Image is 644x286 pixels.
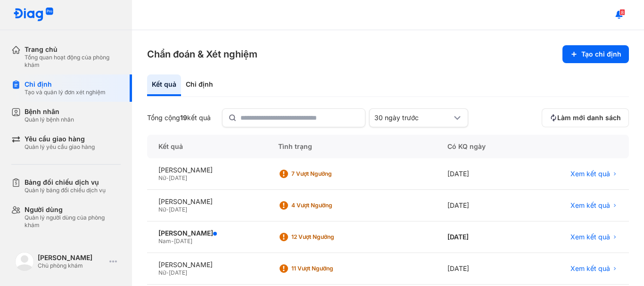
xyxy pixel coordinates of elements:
[436,158,526,190] div: [DATE]
[158,229,256,237] div: [PERSON_NAME]
[158,261,256,269] div: [PERSON_NAME]
[25,89,106,96] div: Tạo và quản lý đơn xét nghiệm
[436,190,526,221] div: [DATE]
[542,108,629,127] button: Làm mới danh sách
[291,265,367,272] div: 11 Vượt ngưỡng
[171,237,174,245] span: -
[158,174,166,181] span: Nữ
[291,202,367,209] div: 4 Vượt ngưỡng
[147,74,181,96] div: Kết quả
[181,74,218,96] div: Chỉ định
[158,166,256,174] div: [PERSON_NAME]
[291,170,367,178] div: 7 Vượt ngưỡng
[166,174,169,181] span: -
[436,253,526,285] div: [DATE]
[267,135,437,158] div: Tình trạng
[38,253,106,262] div: [PERSON_NAME]
[374,114,452,122] div: 30 ngày trước
[25,107,74,116] div: Bệnh nhân
[291,233,367,241] div: 12 Vượt ngưỡng
[166,206,169,213] span: -
[25,143,95,151] div: Quản lý yêu cầu giao hàng
[13,8,54,22] img: logo
[562,45,629,63] button: Tạo chỉ định
[25,214,121,229] div: Quản lý người dùng của phòng khám
[166,269,169,276] span: -
[147,48,257,61] h3: Chẩn đoán & Xét nghiệm
[147,135,267,158] div: Kết quả
[436,221,526,253] div: [DATE]
[25,116,74,123] div: Quản lý bệnh nhân
[169,174,187,181] span: [DATE]
[180,114,187,122] span: 19
[15,252,34,271] img: logo
[158,206,166,213] span: Nữ
[25,178,106,187] div: Bảng đối chiếu dịch vụ
[25,205,121,214] div: Người dùng
[147,114,211,122] div: Tổng cộng kết quả
[169,206,187,213] span: [DATE]
[557,114,621,122] span: Làm mới danh sách
[25,54,121,69] div: Tổng quan hoạt động của phòng khám
[570,170,610,178] span: Xem kết quả
[174,237,192,245] span: [DATE]
[570,264,610,273] span: Xem kết quả
[25,45,121,54] div: Trang chủ
[169,269,187,276] span: [DATE]
[25,80,106,89] div: Chỉ định
[570,233,610,241] span: Xem kết quả
[619,9,625,16] span: 8
[158,237,171,245] span: Nam
[158,269,166,276] span: Nữ
[436,135,526,158] div: Có KQ ngày
[158,197,256,206] div: [PERSON_NAME]
[25,135,95,143] div: Yêu cầu giao hàng
[38,262,106,270] div: Chủ phòng khám
[25,187,106,194] div: Quản lý bảng đối chiếu dịch vụ
[570,201,610,210] span: Xem kết quả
